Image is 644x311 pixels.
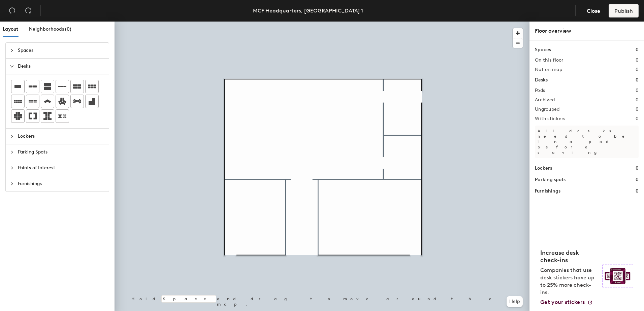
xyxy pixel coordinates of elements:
span: expanded [10,64,14,68]
h1: Furnishings [535,187,560,195]
h1: 0 [636,176,639,183]
span: collapsed [10,134,14,138]
h1: Desks [535,76,548,84]
h2: With stickers [535,116,566,122]
span: Points of Interest [18,160,105,176]
h2: 0 [636,97,639,103]
h1: 0 [636,76,639,84]
h2: Ungrouped [535,107,560,112]
p: All desks need to be in a pod before saving [535,126,639,158]
div: Floor overview [535,27,639,35]
h2: 0 [636,58,639,63]
h2: Pods [535,88,545,93]
h1: Spaces [535,46,551,54]
span: Close [587,8,600,14]
h2: 0 [636,88,639,93]
span: collapsed [10,48,14,53]
span: Parking Spots [18,144,105,160]
span: Layout [3,26,18,32]
span: collapsed [10,182,14,186]
button: Close [581,4,606,18]
span: collapsed [10,150,14,154]
div: MCF Headquarters, [GEOGRAPHIC_DATA] 1 [253,6,363,15]
span: collapsed [10,166,14,170]
span: Get your stickers [540,299,585,305]
button: Publish [609,4,639,18]
h2: 0 [636,67,639,72]
h2: Not on map [535,67,562,72]
span: Neighborhoods (0) [29,26,71,32]
span: Spaces [18,43,105,58]
span: Lockers [18,129,105,144]
h2: 0 [636,107,639,112]
button: Undo (⌘ + Z) [5,4,19,18]
h2: On this floor [535,58,563,63]
img: Sticker logo [602,265,633,287]
h1: Lockers [535,165,552,172]
span: Desks [18,59,105,74]
p: Companies that use desk stickers have up to 25% more check-ins. [540,267,598,296]
button: Redo (⌘ + ⇧ + Z) [22,4,35,18]
span: Furnishings [18,176,105,192]
h1: 0 [636,187,639,195]
a: Get your stickers [540,299,593,306]
h2: 0 [636,116,639,122]
h4: Increase desk check-ins [540,249,598,264]
h1: Parking spots [535,176,566,183]
h1: 0 [636,46,639,54]
h1: 0 [636,165,639,172]
button: Help [507,296,523,307]
h2: Archived [535,97,555,103]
